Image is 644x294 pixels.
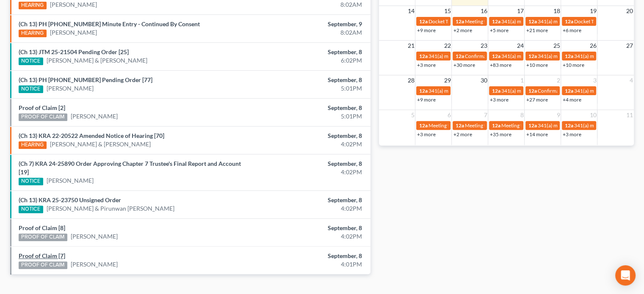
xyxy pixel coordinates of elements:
[501,122,567,129] span: Meeting for [PERSON_NAME]
[47,204,174,213] a: [PERSON_NAME] & Pirunwan [PERSON_NAME]
[552,6,561,16] span: 18
[253,76,362,84] div: September, 8
[253,232,362,241] div: 4:02PM
[562,62,584,68] a: +10 more
[489,62,511,68] a: +83 more
[253,140,362,148] div: 4:02PM
[419,18,427,25] span: 12a
[19,85,43,93] div: NOTICE
[562,96,581,103] a: +4 more
[19,104,65,111] a: Proof of Claim [2]
[19,141,47,149] div: HEARING
[417,96,435,103] a: +9 more
[19,113,67,121] div: PROOF OF CLAIM
[528,122,536,129] span: 12a
[453,27,472,33] a: +2 more
[253,204,362,213] div: 4:02PM
[19,48,129,55] a: (Ch 13) JTM 25-21504 Pending Order [25]
[625,110,634,120] span: 11
[519,110,524,120] span: 8
[528,53,536,59] span: 12a
[592,75,597,85] span: 3
[455,122,464,129] span: 12a
[556,110,561,120] span: 9
[428,122,495,129] span: Meeting for [PERSON_NAME]
[552,41,561,51] span: 25
[501,88,583,94] span: 341(a) meeting for [PERSON_NAME]
[253,84,362,93] div: 5:01PM
[528,18,536,25] span: 12a
[406,41,415,51] span: 21
[562,131,581,137] a: +3 more
[489,27,508,33] a: +5 more
[50,28,97,37] a: [PERSON_NAME]
[419,88,427,94] span: 12a
[564,122,573,129] span: 12a
[19,206,43,213] div: NOTICE
[253,112,362,121] div: 5:01PM
[253,252,362,260] div: September, 8
[526,62,547,68] a: +10 more
[19,178,43,185] div: NOTICE
[537,18,619,25] span: 341(a) meeting for [PERSON_NAME]
[19,76,152,83] a: (Ch 13) PH [PHONE_NUMBER] Pending Order [77]
[625,41,634,51] span: 27
[253,132,362,140] div: September, 8
[406,6,415,16] span: 14
[589,110,597,120] span: 10
[253,260,362,269] div: 4:01PM
[625,6,634,16] span: 20
[489,96,508,103] a: +3 more
[47,84,94,93] a: [PERSON_NAME]
[615,265,636,286] div: Open Intercom Messenger
[50,140,151,148] a: [PERSON_NAME] & [PERSON_NAME]
[562,27,581,33] a: +6 more
[443,6,451,16] span: 15
[253,196,362,204] div: September, 8
[19,30,47,37] div: HEARING
[629,75,634,85] span: 4
[428,88,510,94] span: 341(a) meeting for [PERSON_NAME]
[556,75,561,85] span: 2
[501,18,583,25] span: 341(a) meeting for [PERSON_NAME]
[19,20,200,27] a: (Ch 13) PH [PHONE_NUMBER] Minute Entry - Continued By Consent
[19,224,65,231] a: Proof of Claim [8]
[71,232,118,241] a: [PERSON_NAME]
[526,96,547,103] a: +27 more
[47,176,94,185] a: [PERSON_NAME]
[253,56,362,65] div: 6:02PM
[455,53,464,59] span: 12a
[47,56,147,65] a: [PERSON_NAME] & [PERSON_NAME]
[464,53,561,59] span: Confirmation hearing for [PERSON_NAME]
[253,0,362,9] div: 8:02AM
[528,88,536,94] span: 12a
[50,0,97,9] a: [PERSON_NAME]
[479,41,488,51] span: 23
[443,75,451,85] span: 29
[564,18,573,25] span: 12a
[479,6,488,16] span: 16
[417,27,435,33] a: +9 more
[410,110,415,120] span: 5
[492,88,500,94] span: 12a
[479,75,488,85] span: 30
[446,110,451,120] span: 6
[564,53,573,59] span: 12a
[526,131,547,137] a: +14 more
[19,196,121,203] a: (Ch 13) KRA 25-23750 Unsigned Order
[453,62,475,68] a: +30 more
[419,53,427,59] span: 12a
[516,41,524,51] span: 24
[516,6,524,16] span: 17
[71,260,118,269] a: [PERSON_NAME]
[19,261,67,269] div: PROOF OF CLAIM
[417,62,435,68] a: +3 more
[19,252,65,259] a: Proof of Claim [7]
[253,224,362,232] div: September, 8
[253,28,362,37] div: 8:02AM
[501,53,583,59] span: 341(a) meeting for [PERSON_NAME]
[19,58,43,65] div: NOTICE
[519,75,524,85] span: 1
[464,122,531,129] span: Meeting for [PERSON_NAME]
[253,104,362,112] div: September, 8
